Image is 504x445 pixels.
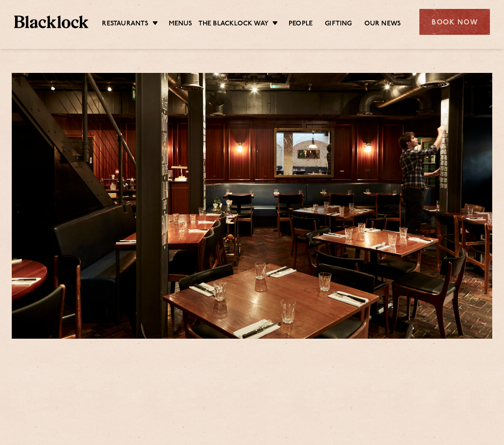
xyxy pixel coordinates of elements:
a: The Blacklock Way [198,19,268,30]
a: Restaurants [102,19,148,30]
img: BL_Textured_Logo-footer-cropped.svg [14,16,88,28]
a: Our News [364,19,401,30]
a: Gifting [325,19,352,30]
a: People [289,19,313,30]
div: Book Now [419,9,490,35]
a: Menus [169,19,192,30]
